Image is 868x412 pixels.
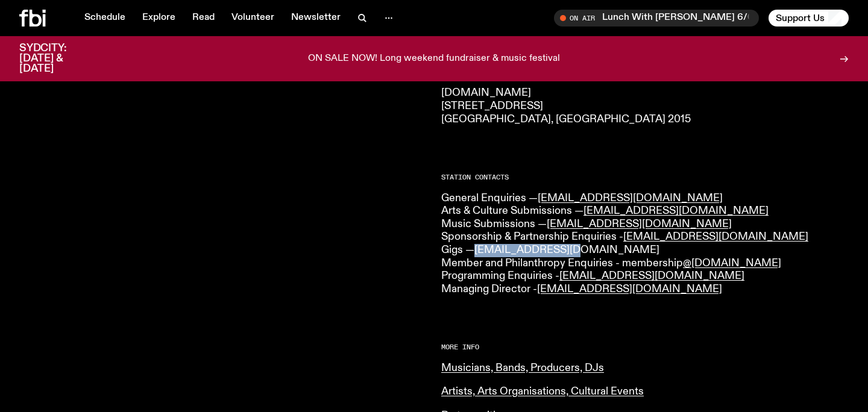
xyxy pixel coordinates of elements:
button: Support Us [769,10,849,27]
a: Explore [135,10,183,27]
a: [EMAIL_ADDRESS][DOMAIN_NAME] [583,205,769,216]
a: Schedule [77,10,133,27]
button: On AirLunch With [PERSON_NAME] 6/09- FT. Ran Cap Duoi [554,10,759,27]
a: Newsletter [284,10,348,27]
a: @[DOMAIN_NAME] [683,258,781,269]
h2: More Info [441,344,849,351]
a: Volunteer [224,10,281,27]
a: [EMAIL_ADDRESS][DOMAIN_NAME] [547,219,732,229]
a: [EMAIL_ADDRESS][DOMAIN_NAME] [623,231,808,242]
p: [DOMAIN_NAME] [STREET_ADDRESS] [GEOGRAPHIC_DATA], [GEOGRAPHIC_DATA] 2015 [441,87,849,126]
p: ON SALE NOW! Long weekend fundraiser & music festival [308,54,560,64]
a: Read [185,10,222,27]
a: [EMAIL_ADDRESS][DOMAIN_NAME] [538,193,723,204]
span: Support Us [776,13,825,23]
a: [EMAIL_ADDRESS][DOMAIN_NAME] [559,270,744,281]
a: [EMAIL_ADDRESS][DOMAIN_NAME] [474,245,659,255]
h2: Station Contacts [441,174,849,181]
p: General Enquiries — Arts & Culture Submissions — Music Submissions — Sponsorship & Partnership En... [441,192,849,296]
h3: SYDCITY: [DATE] & [DATE] [19,43,96,74]
a: [EMAIL_ADDRESS][DOMAIN_NAME] [537,284,722,295]
a: Artists, Arts Organisations, Cultural Events [441,386,644,397]
a: Musicians, Bands, Producers, DJs [441,363,604,373]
